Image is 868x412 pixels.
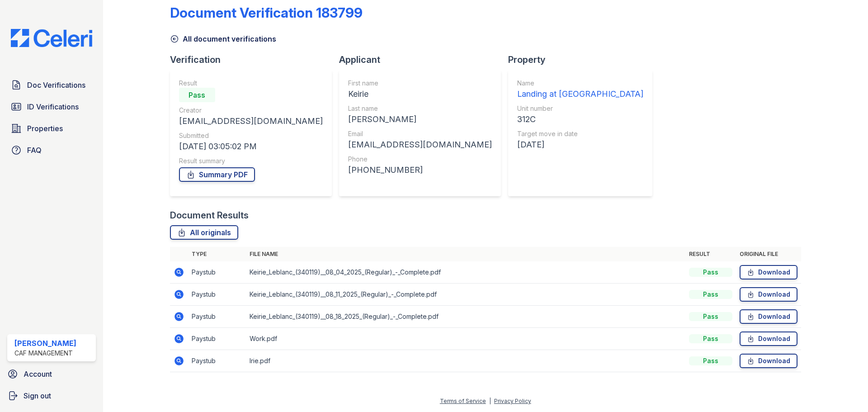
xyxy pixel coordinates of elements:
[7,141,96,159] a: FAQ
[4,365,99,383] a: Account
[246,306,685,328] td: Keirie_Leblanc_(340119)__08_18_2025_(Regular)_-_Complete.pdf
[179,79,323,88] div: Result
[689,268,732,277] div: Pass
[14,338,76,349] div: [PERSON_NAME]
[179,167,255,182] a: Summary PDF
[440,398,486,404] a: Terms of Service
[4,387,99,405] a: Sign out
[348,138,492,151] div: [EMAIL_ADDRESS][DOMAIN_NAME]
[188,261,246,284] td: Paystub
[339,53,508,66] div: Applicant
[179,156,323,166] div: Result summary
[7,98,96,116] a: ID Verifications
[517,138,643,151] div: [DATE]
[170,53,339,66] div: Verification
[740,354,797,368] a: Download
[489,398,491,404] div: |
[517,88,643,100] div: Landing at [GEOGRAPHIC_DATA]
[740,265,797,279] a: Download
[179,106,323,115] div: Creator
[348,88,492,100] div: Keirie
[517,79,643,100] a: Name Landing at [GEOGRAPHIC_DATA]
[246,247,685,261] th: File name
[246,328,685,350] td: Work.pdf
[246,261,685,284] td: Keirie_Leblanc_(340119)__08_04_2025_(Regular)_-_Complete.pdf
[27,145,42,156] span: FAQ
[188,350,246,372] td: Paystub
[179,140,323,153] div: [DATE] 03:05:02 PM
[348,129,492,138] div: Email
[689,290,732,299] div: Pass
[179,115,323,128] div: [EMAIL_ADDRESS][DOMAIN_NAME]
[517,129,643,138] div: Target move in date
[27,80,85,90] span: Doc Verifications
[188,247,246,261] th: Type
[170,225,238,240] a: All originals
[188,306,246,328] td: Paystub
[517,104,643,113] div: Unit number
[170,33,276,44] a: All document verifications
[740,287,797,302] a: Download
[179,131,323,140] div: Submitted
[348,104,492,113] div: Last name
[685,247,736,261] th: Result
[246,350,685,372] td: Irie.pdf
[494,398,531,404] a: Privacy Policy
[14,349,76,358] div: CAF Management
[7,119,96,137] a: Properties
[4,29,99,47] img: CE_Logo_Blue-a8612792a0a2168367f1c8372b55b34899dd931a85d93a1a3d3e32e68fde9ad4.png
[517,113,643,126] div: 312C
[24,369,52,379] span: Account
[508,53,660,66] div: Property
[736,247,801,261] th: Original file
[170,209,249,222] div: Document Results
[188,284,246,306] td: Paystub
[24,390,51,401] span: Sign out
[27,101,79,112] span: ID Verifications
[740,331,797,346] a: Download
[170,5,363,21] div: Document Verification 183799
[689,334,732,343] div: Pass
[246,284,685,306] td: Keirie_Leblanc_(340119)__08_11_2025_(Regular)_-_Complete.pdf
[348,164,492,176] div: [PHONE_NUMBER]
[689,312,732,321] div: Pass
[689,356,732,365] div: Pass
[517,79,643,88] div: Name
[348,113,492,126] div: [PERSON_NAME]
[740,309,797,324] a: Download
[7,76,96,94] a: Doc Verifications
[27,123,63,134] span: Properties
[188,328,246,350] td: Paystub
[348,79,492,88] div: First name
[348,155,492,164] div: Phone
[179,88,215,102] div: Pass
